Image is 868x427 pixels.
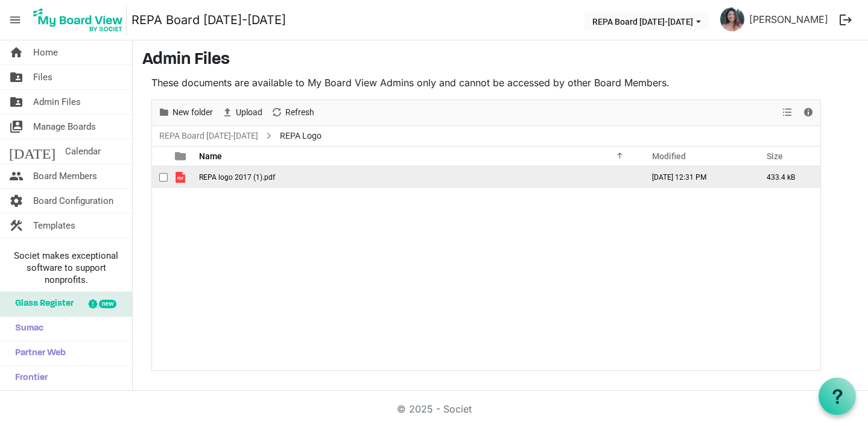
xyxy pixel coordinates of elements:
[33,65,52,89] span: Files
[151,75,821,90] p: These documents are available to My Board View Admins only and cannot be accessed by other Board ...
[9,40,24,65] span: home
[744,7,833,31] a: [PERSON_NAME]
[5,250,127,286] span: Societ makes exceptional software to support nonprofits.
[156,105,215,120] button: New folder
[33,115,96,139] span: Manage Boards
[9,366,48,390] span: Frontier
[33,189,113,213] span: Board Configuration
[780,105,794,120] button: View dropdownbutton
[9,90,24,114] span: folder_shared
[639,166,754,188] td: August 15, 2025 12:31 PM column header Modified
[199,173,275,182] span: REPA logo 2017 (1).pdf
[9,292,74,316] span: Glass Register
[168,166,195,188] td: is template cell column header type
[9,189,24,213] span: settings
[9,213,24,238] span: construction
[9,317,43,341] span: Sumac
[33,213,75,238] span: Templates
[131,8,286,32] a: REPA Board [DATE]-[DATE]
[277,128,324,144] span: REPA Logo
[778,100,798,125] div: View
[798,100,819,125] div: Details
[99,300,116,308] div: new
[30,5,131,35] a: My Board View Logo
[652,151,686,161] span: Modified
[9,115,24,139] span: switch_account
[142,50,858,71] h3: Admin Files
[269,105,317,120] button: Refresh
[195,166,639,188] td: REPA logo 2017 (1).pdf is template cell column header Name
[217,100,267,125] div: Upload
[833,7,858,33] button: logout
[157,128,261,144] a: REPA Board [DATE]-[DATE]
[33,40,58,65] span: Home
[199,151,222,161] span: Name
[9,65,24,89] span: folder_shared
[584,13,709,30] button: REPA Board 2025-2026 dropdownbutton
[30,5,127,35] img: My Board View Logo
[152,166,168,188] td: checkbox
[767,151,783,161] span: Size
[9,164,24,188] span: people
[235,105,264,120] span: Upload
[800,105,817,120] button: Details
[267,100,318,125] div: Refresh
[154,100,217,125] div: New folder
[4,8,27,31] span: menu
[33,90,81,114] span: Admin Files
[754,166,820,188] td: 433.4 kB is template cell column header Size
[171,105,214,120] span: New folder
[9,341,66,365] span: Partner Web
[220,105,265,120] button: Upload
[33,164,97,188] span: Board Members
[65,139,101,163] span: Calendar
[720,7,744,31] img: YcOm1LtmP80IA-PKU6h1PJ--Jn-4kuVIEGfr0aR6qQTzM5pdw1I7-_SZs6Ee-9uXvl2a8gAPaoRLVNHcOWYtXg_thumb.png
[284,105,315,120] span: Refresh
[397,403,472,415] a: © 2025 - Societ
[9,139,55,163] span: [DATE]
